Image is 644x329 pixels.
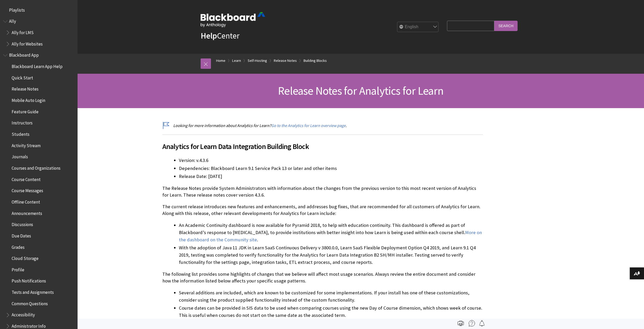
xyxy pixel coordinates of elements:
[12,175,41,182] span: Course Content
[12,164,60,171] span: Courses and Organizations
[9,51,39,58] span: Blackboard App
[179,173,483,180] li: Release Date: [DATE]
[12,265,24,272] span: Profile
[179,165,483,172] li: Dependencies: Blackboard Learn 9.1 Service Pack 13 or later and other items
[12,107,39,114] span: Feature Guide
[479,320,485,326] img: Follow this page
[397,22,439,32] select: Site Language Selector
[3,17,74,48] nav: Book outline for Anthology Ally Help
[304,57,327,64] a: Building Blocks
[12,28,34,35] span: Ally for LMS
[162,271,483,284] p: The following list provides some highlights of changes that we believe will affect most usage sce...
[179,222,483,243] li: An Academic Continuity dashboard is now available for Pyramid 2018, to help with education contin...
[162,123,483,128] p: Looking for more information about Analytics for Learn? .
[12,40,43,47] span: Ally for Websites
[9,17,16,24] span: Ally
[162,141,483,152] span: Analytics for Learn Data Integration Building Block
[12,231,31,238] span: Due Dates
[12,277,46,284] span: Push Notifications
[12,186,43,193] span: Course Messages
[216,57,225,64] a: Home
[179,244,483,266] li: With the adoption of Java 11 JDK in Learn SaaS Continuous Delivery v 3800.0.0, Learn SaaS Flexibl...
[12,153,28,160] span: Journals
[12,73,33,80] span: Quick Start
[274,57,297,64] a: Release Notes
[12,119,33,126] span: Instructors
[12,311,35,318] span: Accessibility
[12,288,54,295] span: Tests and Assignments
[12,130,29,137] span: Students
[201,12,265,27] img: Blackboard by Anthology
[248,57,267,64] a: Self-Hosting
[162,185,483,198] p: The Release Notes provide System Administrators with information about the changes from the previ...
[12,220,33,227] span: Discussions
[179,304,483,319] li: Course dates can be provided in SIS data to be used when comparing courses using the new Day of C...
[12,96,45,103] span: Mobile Auto Login
[179,289,483,304] li: Several additions are included, which are known to be customized for some implementations. If you...
[179,157,483,164] li: Version: v.4.3.6
[469,320,475,326] img: More help
[3,6,74,14] nav: Book outline for Playlists
[12,322,46,329] span: Administrator Info
[12,198,40,205] span: Offline Content
[12,243,25,250] span: Grades
[179,229,482,243] a: More on the dashboard on the Community site
[12,85,39,92] span: Release Notes
[494,21,518,31] input: Search
[201,31,239,41] a: HelpCenter
[12,299,48,306] span: Common Questions
[162,203,483,217] p: The current release introduces new features and enhancements, and addresses bug fixes, that are r...
[12,209,42,216] span: Announcements
[9,6,25,13] span: Playlists
[12,254,39,261] span: Cloud Storage
[458,320,464,326] img: Print
[201,31,217,41] strong: Help
[278,84,443,98] span: Release Notes for Analytics for Learn
[12,62,63,69] span: Blackboard Learn App Help
[232,57,241,64] a: Learn
[12,141,41,148] span: Activity Stream
[271,123,346,128] a: Go to the Analytics for Learn overview page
